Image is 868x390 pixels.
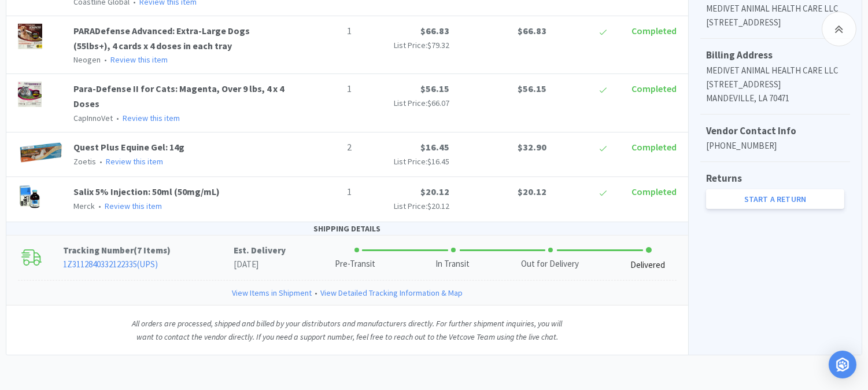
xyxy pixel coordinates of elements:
[73,113,113,123] span: CapInnoVet
[97,201,103,211] span: •
[18,24,42,49] img: 82ba647793de411b91e77c3002bb4c63_211993.png
[132,318,563,341] i: All orders are processed, shipped and billed by your distributors and manufacturers directly. For...
[361,39,449,51] p: List Price:
[105,201,162,211] a: Review this item
[420,83,449,94] span: $56.15
[18,82,42,107] img: 46ae7bab1fd346caa81ec57f2be5bcc0_394237.png
[234,257,286,271] p: [DATE]
[518,25,546,36] span: $66.83
[18,140,64,165] img: ac52e1a4cd9141b183657d1a332d9016_269065.png
[73,156,96,167] span: Zoetis
[73,25,250,51] a: PARADefense Advanced: Extra-Large Dogs (55lbs+), 4 cards x 4 doses in each tray
[706,189,844,209] a: Start a Return
[110,54,168,65] a: Review this item
[106,156,163,167] a: Review this item
[427,40,449,50] span: $79.32
[518,186,546,197] span: $20.12
[631,186,677,197] span: Completed
[518,83,546,94] span: $56.15
[73,83,284,109] a: Para-Defense II for Cats: Magenta, Over 9 lbs, 4 x 4 Doses
[829,351,856,378] div: Open Intercom Messenger
[706,2,844,30] p: MEDIVET ANIMAL HEALTH CARE LLC [STREET_ADDRESS]
[706,47,844,63] h5: Billing Address
[420,186,449,197] span: $20.12
[361,155,449,168] p: List Price:
[420,25,449,36] span: $66.83
[73,141,184,153] a: Quest Plus Equine Gel: 14g
[427,98,449,108] span: $66.07
[296,24,352,39] p: 1
[631,83,677,94] span: Completed
[631,141,677,153] span: Completed
[98,156,104,167] span: •
[73,54,101,65] span: Neogen
[234,244,286,257] p: Est. Delivery
[123,113,180,123] a: Review this item
[73,186,220,197] a: Salix 5% Injection: 50ml (50mg/mL)
[706,171,844,186] h5: Returns
[18,185,42,210] img: c189144203b948aeb2245b02cb37afe4_26149.png
[427,156,449,167] span: $16.45
[630,259,665,272] div: Delivered
[335,257,375,271] div: Pre-Transit
[296,82,352,97] p: 1
[435,257,470,271] div: In Transit
[631,25,677,36] span: Completed
[102,54,109,65] span: •
[312,286,320,299] span: •
[706,139,844,153] p: [PHONE_NUMBER]
[296,185,352,200] p: 1
[420,141,449,153] span: $16.45
[521,257,579,271] div: Out for Delivery
[706,64,844,78] p: MEDIVET ANIMAL HEALTH CARE LLC
[361,97,449,109] p: List Price:
[137,245,167,256] span: 7 Items
[232,286,312,299] a: View Items in Shipment
[73,201,95,211] span: Merck
[427,201,449,211] span: $20.12
[320,286,463,299] a: View Detailed Tracking Information & Map
[706,78,844,91] p: [STREET_ADDRESS]
[114,113,121,123] span: •
[706,123,844,139] h5: Vendor Contact Info
[706,91,844,105] p: MANDEVILLE, LA 70471
[518,141,546,153] span: $32.90
[361,200,449,212] p: List Price:
[63,259,158,270] a: 1Z3112840332122335(UPS)
[296,140,352,155] p: 2
[6,222,688,236] div: SHIPPING DETAILS
[63,244,234,257] p: Tracking Number ( )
